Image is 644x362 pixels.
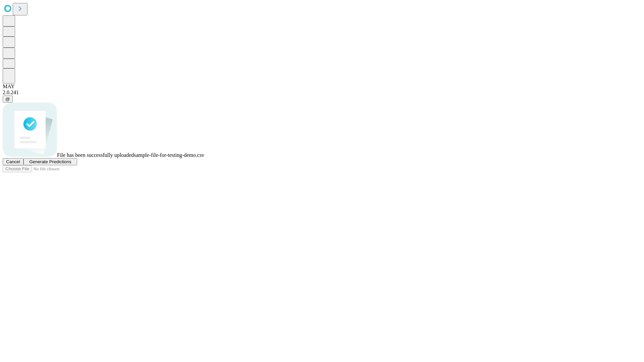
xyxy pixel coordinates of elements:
div: 2.0.241 [3,89,641,96]
button: Cancel [3,158,23,165]
span: @ [5,97,10,102]
span: sample-file-for-testing-demo.csv [134,152,204,158]
span: File has been successfully uploaded [57,152,134,158]
button: Generate Predictions [23,158,77,165]
span: Cancel [6,159,20,164]
div: MAY [3,83,641,89]
button: @ [3,96,13,103]
span: Generate Predictions [29,159,71,164]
